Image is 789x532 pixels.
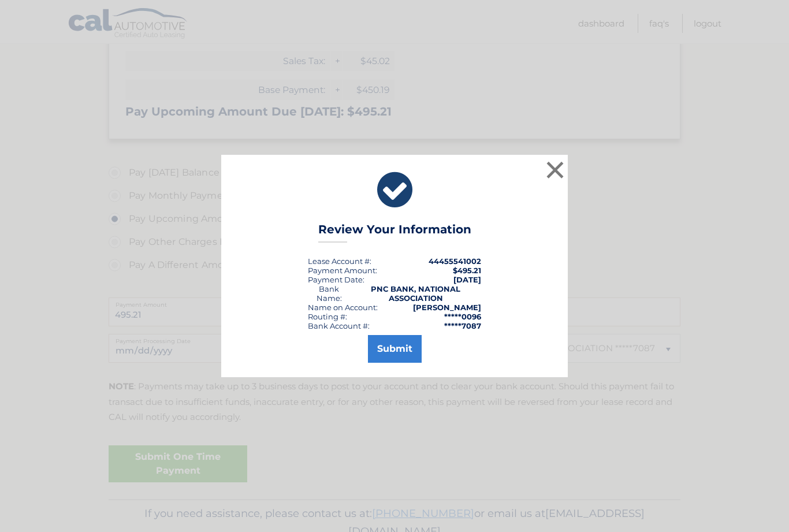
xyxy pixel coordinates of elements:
[544,158,567,181] button: ×
[308,321,370,330] div: Bank Account #:
[308,275,364,284] div: :
[429,256,481,266] strong: 44455541002
[308,275,363,284] span: Payment Date
[308,312,347,321] div: Routing #:
[453,275,481,284] span: [DATE]
[308,303,378,312] div: Name on Account:
[453,266,481,275] span: $495.21
[308,284,350,303] div: Bank Name:
[308,266,377,275] div: Payment Amount:
[413,303,481,312] strong: [PERSON_NAME]
[318,222,471,243] h3: Review Your Information
[371,284,460,303] strong: PNC BANK, NATIONAL ASSOCIATION
[368,335,422,363] button: Submit
[308,256,371,266] div: Lease Account #:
